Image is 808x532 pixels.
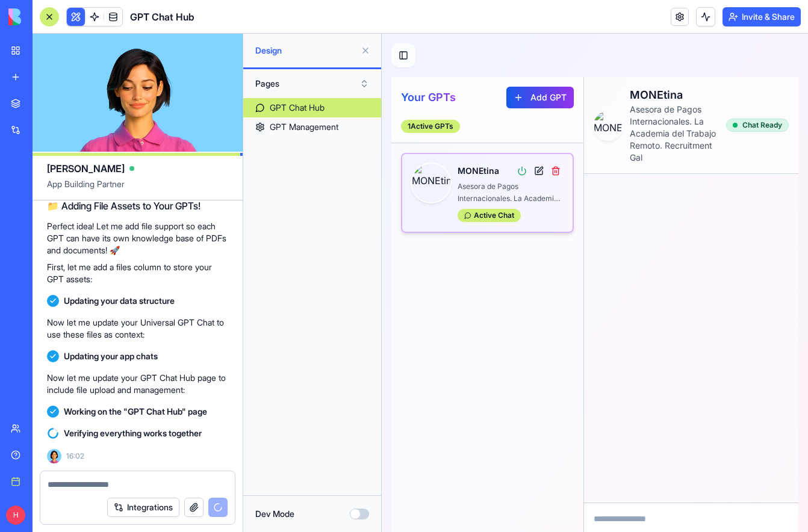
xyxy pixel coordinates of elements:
span: H [6,506,25,525]
a: GPT Chat Hub [243,98,381,117]
img: logo [8,8,83,25]
span: Working on the "GPT Chat Hub" page [64,406,207,418]
div: Chat Ready [344,85,407,98]
button: Integrations [107,498,179,517]
h2: MONEtina [248,53,337,70]
h2: Your GPTs [19,55,74,72]
p: Now let me update your Universal GPT Chat to use these files as context: [47,317,228,341]
img: MONEtina [30,130,69,169]
span: App Building Partner [47,178,228,200]
div: Active Chat [76,175,139,188]
span: [PERSON_NAME] [47,161,125,176]
div: GPT Management [270,121,338,133]
span: GPT Chat Hub [130,10,194,24]
img: Ella_00000_wcx2te.png [47,449,61,463]
p: Perfect idea! Let me add file support so each GPT can have its own knowledge base of PDFs and doc... [47,220,228,256]
span: 16:02 [66,451,84,461]
p: Now let me update your GPT Chat Hub page to include file upload and management: [47,372,228,396]
h3: MONEtina [76,131,117,143]
span: Verifying everything works together [64,427,202,439]
p: First, let me add a files column to store your GPT assets: [47,261,228,285]
img: MONEtina [212,77,241,106]
div: 1 Active GPTs [19,86,78,99]
p: Asesora de Pagos Internacionales. La Academia del Trabajo Remoto. Recruitment Gal [76,147,181,170]
h2: 📁 Adding File Assets to Your GPTs! [47,199,228,213]
div: GPT Chat Hub [270,102,325,114]
p: Asesora de Pagos Internacionales. La Academia del Trabajo Remoto. Recruitment Gal [248,70,337,130]
button: Add GPT [125,53,192,75]
span: Design [255,45,356,57]
span: Updating your app chats [64,350,158,362]
a: GPT Management [243,117,381,137]
span: Updating your data structure [64,295,175,307]
button: Invite & Share [723,7,801,26]
label: Dev Mode [255,508,294,520]
button: Pages [249,74,375,93]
